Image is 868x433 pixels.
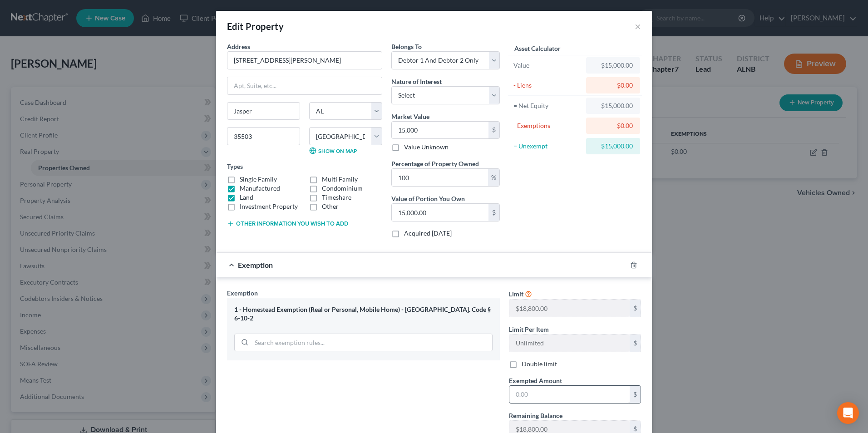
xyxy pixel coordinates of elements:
button: Other information you wish to add [227,220,348,227]
label: Single Family [240,175,277,184]
label: Timeshare [322,193,351,202]
span: Exempted Amount [509,377,562,384]
label: Remaining Balance [509,411,562,420]
a: Show on Map [309,147,357,154]
div: 1 - Homestead Exemption (Real or Personal, Mobile Home) - [GEOGRAPHIC_DATA]. Code § 6-10-2 [234,305,493,322]
label: Other [322,202,339,211]
span: Limit [509,290,523,298]
label: Value Unknown [404,143,449,152]
div: $ [630,386,641,403]
div: = Unexempt [513,142,582,151]
span: Address [227,43,250,50]
label: Condominium [322,184,363,193]
input: Enter zip... [227,127,300,145]
div: Edit Property [227,20,284,33]
label: Double limit [522,359,557,369]
span: Exemption [238,261,273,269]
label: Asset Calculator [514,44,561,53]
label: Percentage of Property Owned [391,159,479,168]
div: $ [488,122,499,139]
label: Investment Property [240,202,298,211]
div: $0.00 [593,81,633,90]
input: Search exemption rules... [252,334,492,351]
div: - Liens [513,81,582,90]
div: $15,000.00 [593,142,633,151]
div: Open Intercom Messenger [837,402,859,424]
input: Apt, Suite, etc... [227,77,382,94]
div: - Exemptions [513,121,582,130]
label: Value of Portion You Own [391,194,465,203]
span: Exemption [227,289,258,297]
div: $ [488,204,499,221]
input: -- [509,300,630,317]
label: Types [227,162,243,171]
label: Limit Per Item [509,325,549,334]
input: Enter address... [227,52,382,69]
label: Land [240,193,253,202]
label: Multi Family [322,175,358,184]
div: $0.00 [593,121,633,130]
div: % [488,169,499,186]
input: 0.00 [509,386,630,403]
input: 0.00 [392,204,488,221]
input: 0.00 [392,169,488,186]
div: $15,000.00 [593,101,633,110]
label: Manufactured [240,184,280,193]
div: Value [513,61,582,70]
div: $ [630,335,641,352]
div: $ [630,300,641,317]
input: Enter city... [227,103,300,120]
span: Belongs To [391,43,422,50]
input: -- [509,335,630,352]
button: × [635,21,641,32]
div: $15,000.00 [593,61,633,70]
input: 0.00 [392,122,488,139]
label: Market Value [391,112,429,121]
label: Acquired [DATE] [404,229,452,238]
label: Nature of Interest [391,77,442,86]
div: = Net Equity [513,101,582,110]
